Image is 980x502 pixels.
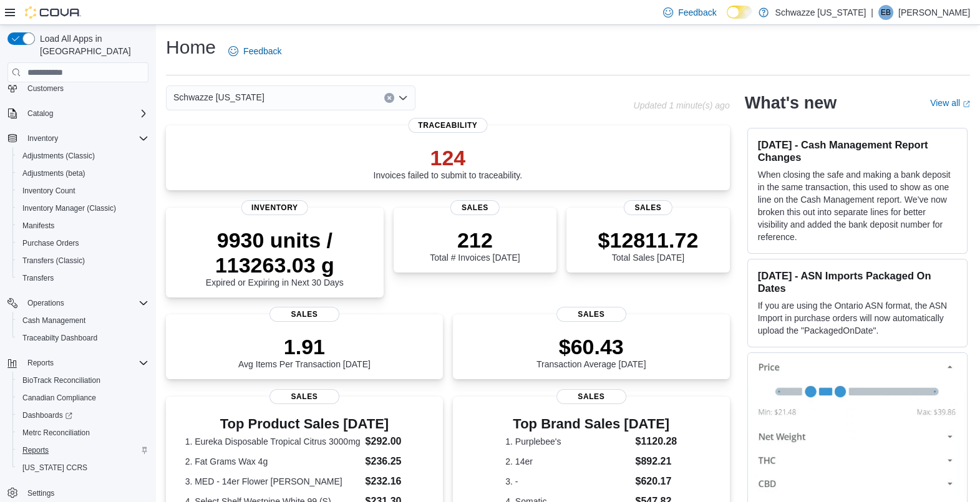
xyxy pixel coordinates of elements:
span: Inventory Manager (Classic) [17,201,148,216]
span: Operations [22,296,148,311]
span: Inventory [27,133,58,143]
dd: $620.17 [635,474,677,489]
span: Inventory Count [17,183,148,198]
div: Total Sales [DATE] [598,228,698,263]
button: Inventory Count [12,182,153,200]
a: Adjustments (beta) [17,166,90,181]
button: Reports [2,354,153,372]
span: Cash Management [22,316,85,326]
dd: $232.16 [366,474,424,489]
a: Traceabilty Dashboard [17,331,102,345]
span: Settings [27,488,54,498]
span: Transfers [22,273,54,283]
div: Expired or Expiring in Next 30 Days [176,228,374,287]
span: Transfers (Classic) [22,256,85,266]
dd: $1120.28 [635,434,677,449]
span: Reports [27,358,54,368]
h3: Top Brand Sales [DATE] [505,417,677,432]
a: Settings [22,486,59,501]
div: Invoices failed to submit to traceability. [373,145,522,180]
a: Dashboards [17,408,77,423]
h1: Home [166,35,216,60]
dt: 1. Eureka Disposable Tropical Citrus 3000mg [185,435,361,448]
span: Sales [269,389,339,404]
span: Schwazze [US_STATE] [173,90,264,105]
p: When closing the safe and making a bank deposit in the same transaction, this used to show as one... [758,168,957,243]
button: Adjustments (Classic) [12,147,153,165]
button: Settings [2,484,153,502]
button: Inventory Manager (Classic) [12,200,153,217]
a: Transfers (Classic) [17,253,90,268]
p: Updated 1 minute(s) ago [633,100,729,110]
a: Dashboards [12,407,153,424]
div: Emily Bunny [878,5,893,20]
span: Settings [22,485,148,501]
p: 212 [430,228,520,253]
p: 124 [373,145,522,170]
a: BioTrack Reconciliation [17,373,105,388]
dt: 2. 14er [505,455,630,468]
img: Cova [25,6,81,19]
span: Traceabilty Dashboard [17,331,148,345]
span: Adjustments (beta) [17,166,148,181]
span: Dashboards [22,410,72,420]
a: Metrc Reconciliation [17,425,95,440]
span: Catalog [22,106,148,121]
a: Cash Management [17,313,90,328]
a: Manifests [17,218,59,233]
span: Transfers [17,271,148,286]
span: Inventory Manager (Classic) [22,203,116,213]
span: Sales [624,200,672,215]
dt: 1. Purplebee's [505,435,630,448]
span: Canadian Compliance [22,393,96,403]
span: Traceabilty Dashboard [22,333,97,343]
dd: $892.21 [635,454,677,469]
span: Sales [556,389,626,404]
h3: Top Product Sales [DATE] [185,417,424,432]
a: Adjustments (Classic) [17,148,100,163]
h2: What's new [745,93,837,113]
button: Customers [2,79,153,97]
span: Inventory Count [22,186,75,196]
span: BioTrack Reconciliation [22,375,100,385]
button: Catalog [22,106,58,121]
button: Purchase Orders [12,234,153,252]
dt: 3. - [505,475,630,488]
span: Inventory [22,131,148,146]
button: Manifests [12,217,153,234]
dd: $292.00 [366,434,424,449]
button: Adjustments (beta) [12,165,153,182]
button: Operations [2,294,153,312]
span: Feedback [678,6,716,19]
a: Inventory Count [17,183,80,198]
button: Reports [12,442,153,459]
a: [US_STATE] CCRS [17,460,92,475]
dt: 3. MED - 14er Flower [PERSON_NAME] [185,475,361,488]
span: Purchase Orders [22,238,79,248]
span: Sales [450,200,499,215]
span: Customers [22,80,148,96]
dd: $236.25 [366,454,424,469]
span: Transfers (Classic) [17,253,148,268]
span: Sales [269,307,339,322]
span: Manifests [22,221,54,231]
button: Catalog [2,105,153,122]
button: Metrc Reconciliation [12,424,153,442]
span: Reports [17,443,148,458]
span: Feedback [243,45,281,57]
button: Canadian Compliance [12,389,153,407]
button: Cash Management [12,312,153,329]
div: Avg Items Per Transaction [DATE] [238,334,371,369]
button: Open list of options [398,93,408,103]
span: Operations [27,298,64,308]
a: Inventory Manager (Classic) [17,201,121,216]
a: Feedback [223,39,286,64]
input: Dark Mode [727,6,753,19]
svg: External link [963,100,970,108]
button: Traceabilty Dashboard [12,329,153,347]
span: Load All Apps in [GEOGRAPHIC_DATA] [35,32,148,57]
button: Reports [22,355,59,370]
span: Catalog [27,109,53,118]
a: Customers [22,81,69,96]
button: Inventory [2,130,153,147]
